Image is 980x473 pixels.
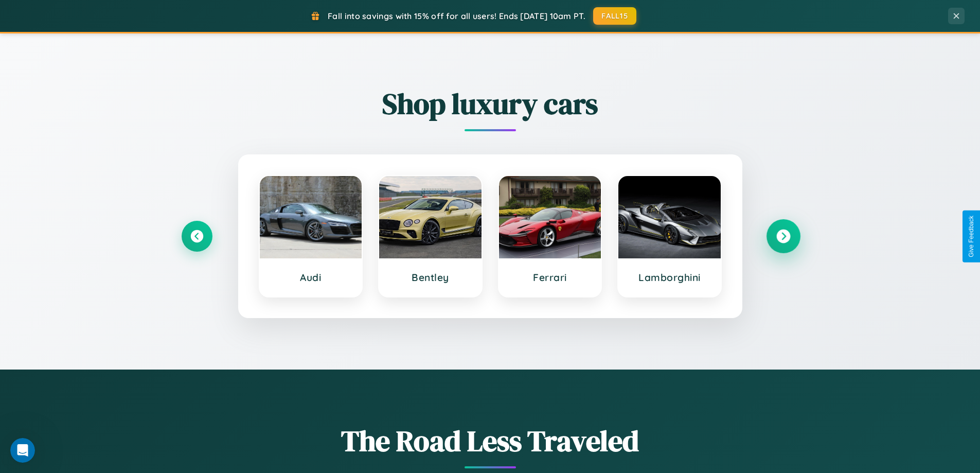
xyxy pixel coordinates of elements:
[328,11,585,21] span: Fall into savings with 15% off for all users! Ends [DATE] 10am PT.
[182,84,799,124] h2: Shop luxury cars
[968,216,975,257] div: Give Feedback
[182,421,799,461] h1: The Road Less Traveled
[629,271,710,284] h3: Lamborghini
[270,271,352,284] h3: Audi
[10,438,35,463] iframe: Intercom live chat
[389,271,471,284] h3: Bentley
[509,271,591,284] h3: Ferrari
[593,7,636,25] button: FALL15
